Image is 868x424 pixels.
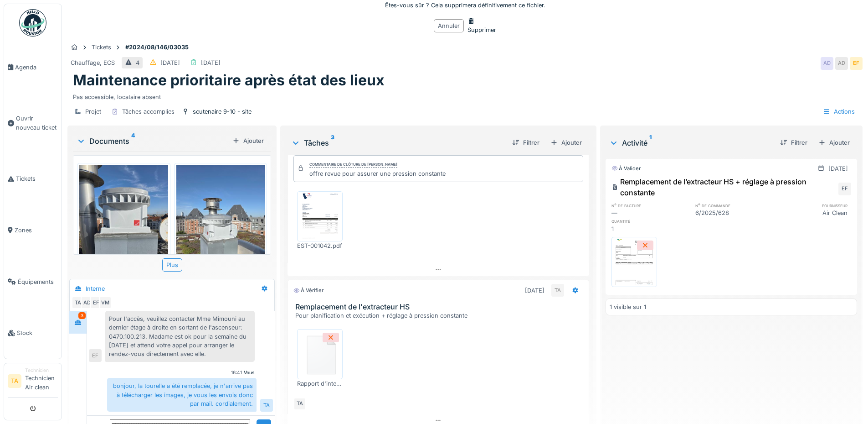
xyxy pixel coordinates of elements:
div: Filtrer [776,136,811,149]
a: TA TechnicienTechnicien Air clean [8,367,58,398]
div: Êtes-vous sûr ? Cela supprimera définitivement ce fichier. [62,1,868,10]
div: EF [90,296,103,309]
h6: n° de facture [611,203,689,209]
div: Plus [162,258,182,272]
div: offre revue pour assurer une pression constante [309,169,446,178]
img: k15szrotk8xf1dj0d3qv37292z84 [79,165,168,283]
li: TA [8,374,21,388]
span: Agenda [15,63,58,72]
div: [DATE] [828,164,848,173]
div: Filtrer [508,136,543,149]
div: Projet [85,107,101,116]
div: À vérifier [293,287,324,294]
sup: 3 [331,137,334,148]
sup: 1 [649,137,652,148]
div: Pour planification et exécution + réglage à pression constante [295,311,585,320]
div: Activité [609,137,773,148]
span: Équipements [18,277,58,286]
span: Ouvrir nouveau ticket [16,114,58,131]
div: TA [72,296,84,309]
a: Ouvrir nouveau ticket [4,93,62,153]
div: TA [551,284,564,297]
div: EST-001042.pdf [297,241,343,250]
div: Technicien [25,367,58,374]
div: Commentaire de clôture de [PERSON_NAME] [309,162,397,168]
a: Zones [4,204,62,256]
img: zx7wgt44radcjkv0di2nz9jprxv5 [176,165,265,283]
div: Ajouter [815,136,853,149]
a: Équipements [4,256,62,308]
div: TA [260,399,273,412]
div: Ajouter [547,136,586,149]
div: 16:41 [231,369,242,376]
span: Zones [15,226,58,235]
div: EF [89,349,102,362]
div: 3 [78,312,86,319]
div: [DATE] [160,58,180,67]
div: scutenaire 9-10 - site [193,107,252,116]
div: — [611,209,689,217]
a: Stock [4,307,62,359]
div: Annuler [434,19,464,32]
li: Technicien Air clean [25,367,58,395]
h6: quantité [611,218,689,224]
div: Tâches [291,137,504,148]
h6: fournisseur [773,203,851,209]
h1: Maintenance prioritaire après état des lieux [73,72,385,89]
div: AD [81,296,93,309]
a: Agenda [4,42,62,93]
sup: 4 [131,136,135,147]
div: Air Clean [773,209,851,217]
img: m65dj47r3xt056opaxrne4pb2n2t [614,239,655,285]
div: Interne [86,284,105,293]
div: Supprimer [467,17,496,34]
div: VM [99,296,112,309]
h3: Remplacement de l'extracteur HS [295,303,585,311]
span: Tickets [16,174,58,183]
div: Documents [77,136,229,147]
div: AD [835,57,848,70]
div: 6/2025/628 [695,209,773,217]
div: Ajouter [229,135,267,147]
div: Tickets [92,43,111,52]
div: À valider [611,165,641,173]
div: Tâches accomplies [122,107,175,116]
div: EF [838,183,851,195]
span: Stock [17,329,58,337]
div: EF [850,57,863,70]
div: 1 visible sur 1 [610,303,646,311]
img: 84750757-fdcc6f00-afbb-11ea-908a-1074b026b06b.png [299,331,340,377]
strong: #2024/08/146/03035 [122,43,192,52]
img: vglz2bfng14jweic2a8zntgk0lzi [299,194,340,239]
div: Vous [244,369,255,376]
img: Badge_color-CXgf-gQk.svg [19,9,46,37]
div: Pour l'accès, veuillez contacter Mme Mimouni au dernier étage à droite en sortant de l'ascenseur:... [105,311,255,362]
div: [DATE] [201,58,221,67]
div: 4 [136,58,139,67]
div: Actions [819,105,859,118]
div: Chauffage, ECS [71,58,115,67]
div: Remplacement de l’extracteur HS + réglage à pression constante [611,176,837,198]
div: [DATE] [525,286,544,295]
div: 1 [611,225,689,233]
div: TA [293,398,306,410]
div: bonjour, la tourelle a été remplacée, je n'arrive pas à télécharger les images, je vous les envoi... [107,378,257,412]
div: Pas accessible, locataire absent [73,89,857,101]
div: Rapport d'intevention [DATE].odt [297,379,343,388]
a: Tickets [4,153,62,205]
h6: n° de commande [695,203,773,209]
div: AD [821,57,833,70]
